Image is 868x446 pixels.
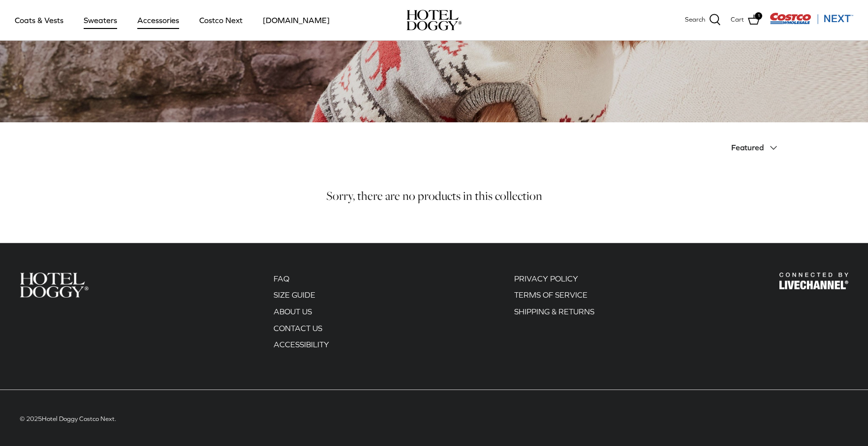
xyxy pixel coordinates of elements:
[254,3,339,37] a: [DOMAIN_NAME]
[731,143,764,152] span: Featured
[128,3,188,37] a: Accessories
[779,273,848,290] img: Hotel Doggy Costco Next
[20,273,89,298] img: Hotel Doggy Costco Next
[75,3,126,37] a: Sweaters
[274,307,312,316] a: ABOUT US
[731,15,744,25] span: Cart
[755,12,762,20] span: 1
[770,19,853,26] a: Visit Costco Next
[274,324,322,333] a: CONTACT US
[42,415,115,422] a: Hotel Doggy Costco Next
[514,290,588,299] a: TERMS OF SERVICE
[685,15,705,25] span: Search
[190,3,251,37] a: Costco Next
[731,137,783,159] button: Featured
[274,274,289,283] a: FAQ
[731,14,760,27] a: Cart 1
[770,12,853,25] img: Costco Next
[264,273,339,355] div: Secondary navigation
[514,274,578,283] a: PRIVACY POLICY
[274,340,329,349] a: ACCESSIBILITY
[406,10,462,30] img: hoteldoggycom
[274,290,315,299] a: SIZE GUIDE
[406,10,462,30] a: hoteldoggy.com hoteldoggycom
[20,415,116,422] span: © 2025 .
[85,188,783,203] h5: Sorry, there are no products in this collection
[504,273,604,355] div: Secondary navigation
[685,14,721,27] a: Search
[6,3,72,37] a: Coats & Vests
[514,307,594,316] a: SHIPPING & RETURNS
